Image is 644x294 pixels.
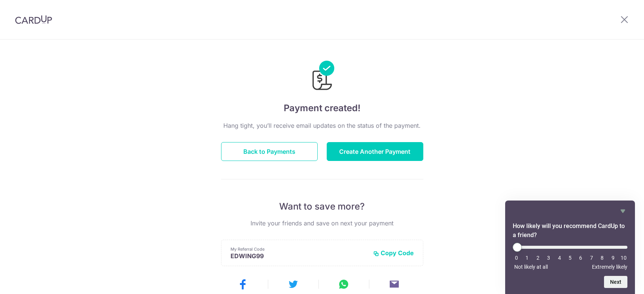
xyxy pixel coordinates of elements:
[534,255,542,261] li: 2
[221,101,423,115] h4: Payment created!
[604,276,627,288] button: Next question
[514,264,548,270] span: Not likely at all
[231,252,367,260] p: EDWING99
[221,219,423,228] p: Invite your friends and save on next your payment
[310,61,334,92] img: Payments
[513,243,627,270] div: How likely will you recommend CardUp to a friend? Select an option from 0 to 10, with 0 being Not...
[327,142,423,161] button: Create Another Payment
[221,121,423,130] p: Hang tight, you’ll receive email updates on the status of the payment.
[609,255,617,261] li: 9
[221,201,423,213] p: Want to save more?
[15,15,52,24] img: CardUp
[577,255,584,261] li: 6
[221,142,318,161] button: Back to Payments
[513,255,520,261] li: 0
[523,255,531,261] li: 1
[231,246,367,252] p: My Referral Code
[556,255,563,261] li: 4
[513,207,627,288] div: How likely will you recommend CardUp to a friend? Select an option from 0 to 10, with 0 being Not...
[618,207,627,216] button: Hide survey
[373,249,414,257] button: Copy Code
[513,222,627,240] h2: How likely will you recommend CardUp to a friend? Select an option from 0 to 10, with 0 being Not...
[566,255,574,261] li: 5
[620,255,627,261] li: 10
[588,255,595,261] li: 7
[592,264,627,270] span: Extremely likely
[545,255,552,261] li: 3
[598,255,606,261] li: 8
